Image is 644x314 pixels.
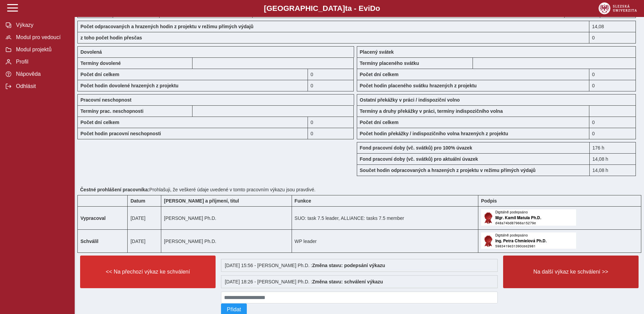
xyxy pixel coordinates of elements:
td: [PERSON_NAME] Ph.D. [161,207,292,230]
b: [GEOGRAPHIC_DATA] a - Evi [20,4,624,13]
span: Na další výkaz ke schválení >> [509,269,633,275]
div: 0 [589,80,636,91]
b: Vypracoval [80,215,106,221]
b: Pracovní neschopnost [80,97,131,103]
b: [PERSON_NAME] a příjmení, titul [164,198,239,204]
b: Počet hodin dovolené hrazených z projektu [80,83,179,88]
span: Odhlásit [14,83,69,89]
button: Na další výkaz ke schválení >> [503,256,639,288]
span: D [370,4,375,13]
b: Funkce [295,198,311,204]
div: 0 [308,69,354,80]
img: logo_web_su.png [599,2,637,14]
td: [PERSON_NAME] Ph.D. [161,230,292,253]
div: 176 h [589,142,636,153]
div: 14,08 [589,21,636,32]
span: Modul pro vedoucí [14,34,69,40]
div: 14,08 h [589,164,636,176]
b: Fond pracovní doby (vč. svátků) pro aktuální úvazek [360,156,478,162]
b: Podpis [481,198,497,204]
div: Prohlašuji, že veškeré údaje uvedené v tomto pracovním výkazu jsou pravdivé. [77,184,641,195]
b: Změna stavu: podepsání výkazu [312,263,385,268]
b: Počet hodin překážky / indispozičního volna hrazených z projektu [360,131,508,136]
div: 0 [589,128,636,139]
span: t [345,4,347,13]
b: Termíny dovolené [80,60,121,66]
div: 14,08 h [589,153,636,164]
div: 0 [308,128,354,139]
div: 0 [308,117,354,128]
b: Počet hodin placeného svátku hrazených z projektu [360,83,477,88]
b: Čestné prohlášení pracovníka: [80,187,149,192]
span: [DATE] [130,239,145,244]
div: [DATE] 18:26 - [PERSON_NAME] Ph.D. : [221,275,498,288]
span: << Na přechozí výkaz ke schválení [86,269,210,275]
div: 0 [308,80,354,91]
span: Přidat [227,307,241,313]
b: z toho počet hodin přesčas [80,35,142,40]
span: Modul projektů [14,47,69,53]
span: Nápověda [14,71,69,77]
b: Počet dní celkem [80,120,119,125]
img: Digitálně podepsáno schvalovatelem [481,232,576,249]
span: Profil [14,59,69,65]
div: 0 [589,32,636,43]
b: Termíny placeného svátku [360,60,419,66]
b: Počet dní celkem [360,72,399,77]
b: Placený svátek [360,49,394,55]
b: Změna stavu: schválení výkazu [312,279,383,284]
td: WP leader [292,230,478,253]
b: Datum [130,198,145,204]
div: 0 [589,69,636,80]
b: Součet hodin odpracovaných a hrazených z projektu v režimu přímých výdajů [360,168,536,173]
b: Počet dní celkem [360,120,399,125]
td: SUO: task 7.5 leader, ALLIANCE: tasks 7.5 member [292,207,478,230]
b: Termíny prac. neschopnosti [80,108,144,114]
b: Počet hodin pracovní neschopnosti [80,131,161,136]
div: [DATE] 15:56 - [PERSON_NAME] Ph.D. : [221,259,498,272]
span: [DATE] [130,215,145,221]
b: Dovolená [80,49,102,55]
b: Fond pracovní doby (vč. svátků) pro 100% úvazek [360,145,472,151]
button: << Na přechozí výkaz ke schválení [80,256,216,288]
span: o [375,4,380,13]
b: Počet dní celkem [80,72,119,77]
b: Schválil [80,239,98,244]
div: 0 [589,117,636,128]
span: Výkazy [14,22,69,28]
img: Digitálně podepsáno uživatelem [481,209,576,226]
b: Počet odpracovaných a hrazených hodin z projektu v režimu přímých výdajů [80,24,254,29]
b: Termíny a druhy překážky v práci, termíny indispozičního volna [360,108,503,114]
b: Ostatní překážky v práci / indispoziční volno [360,97,460,103]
